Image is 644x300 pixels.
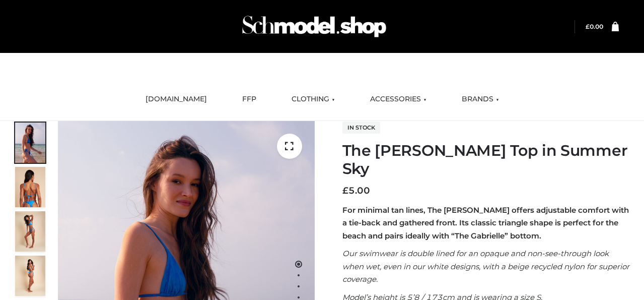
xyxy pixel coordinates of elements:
a: £0.00 [586,23,603,30]
bdi: 0.00 [586,23,603,30]
img: 5.Alex-top_CN-1-1_1-1.jpg [15,167,45,207]
a: [DOMAIN_NAME] [138,88,214,110]
img: 4.Alex-top_CN-1-1-2.jpg [15,211,45,252]
span: In stock [342,122,380,134]
strong: For minimal tan lines, The [PERSON_NAME] offers adjustable comfort with a tie-back and gathered f... [342,205,629,241]
a: BRANDS [454,88,507,110]
a: ACCESSORIES [363,88,434,110]
em: Our swimwear is double lined for an opaque and non-see-through look when wet, even in our white d... [342,249,629,284]
a: FFP [235,88,264,110]
span: £ [342,185,348,196]
bdi: 5.00 [342,185,370,196]
img: Schmodel Admin 964 [239,7,390,46]
img: 3.Alex-top_CN-1-1-2.jpg [15,256,45,296]
img: 1.Alex-top_SS-1_4464b1e7-c2c9-4e4b-a62c-58381cd673c0-1.jpg [15,123,45,163]
span: £ [586,23,590,30]
a: CLOTHING [284,88,342,110]
h1: The [PERSON_NAME] Top in Summer Sky [342,142,632,178]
